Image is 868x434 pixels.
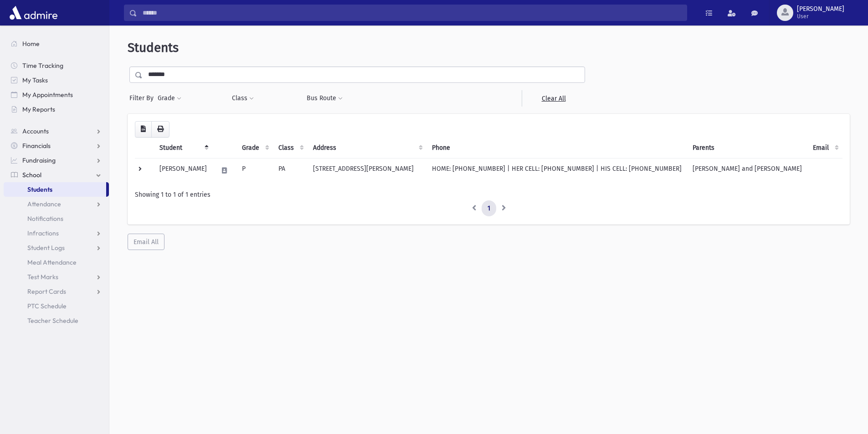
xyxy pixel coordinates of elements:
span: Students [128,40,179,55]
th: Class: activate to sort column ascending [273,138,308,158]
span: Financials [22,142,51,150]
span: Report Cards [27,287,66,296]
span: User [797,13,844,20]
img: AdmirePro [7,4,60,22]
a: Notifications [4,211,109,226]
span: Students [27,185,52,194]
a: School [4,168,109,182]
span: Teacher Schedule [27,317,78,325]
span: School [22,171,41,179]
button: Print [151,121,169,138]
span: Fundraising [22,156,56,164]
span: Test Marks [27,273,58,281]
a: Clear All [522,90,585,107]
button: Class [231,90,254,107]
a: Attendance [4,197,109,211]
a: Report Cards [4,284,109,299]
a: Financials [4,138,109,153]
span: Accounts [22,127,49,135]
a: Time Tracking [4,58,109,73]
a: Meal Attendance [4,255,109,270]
span: My Reports [22,105,55,113]
th: Phone [426,138,687,158]
a: PTC Schedule [4,299,109,313]
span: Time Tracking [22,61,63,70]
th: Email: activate to sort column ascending [807,138,842,158]
a: Accounts [4,124,109,138]
span: My Appointments [22,91,73,99]
span: PTC Schedule [27,302,67,310]
a: Test Marks [4,270,109,284]
span: My Tasks [22,76,48,84]
span: [PERSON_NAME] [797,5,844,13]
button: Grade [157,90,182,107]
td: [STREET_ADDRESS][PERSON_NAME] [308,158,426,183]
td: [PERSON_NAME] [154,158,212,183]
span: Student Logs [27,244,65,252]
button: CSV [135,121,152,138]
a: Student Logs [4,240,109,255]
span: Notifications [27,214,63,223]
a: Students [4,182,106,197]
span: Home [22,40,40,48]
button: Bus Route [306,90,343,107]
th: Parents [687,138,807,158]
button: Email All [128,234,164,250]
th: Student: activate to sort column descending [154,138,212,158]
a: Teacher Schedule [4,313,109,328]
span: Infractions [27,229,59,237]
div: Showing 1 to 1 of 1 entries [135,190,842,199]
a: My Reports [4,102,109,117]
td: P [236,158,273,183]
a: 1 [482,200,496,217]
td: HOME: [PHONE_NUMBER] | HER CELL: [PHONE_NUMBER] | HIS CELL: [PHONE_NUMBER] [426,158,687,183]
span: Meal Attendance [27,258,77,266]
span: Attendance [27,200,61,208]
span: Filter By [129,93,157,103]
a: Home [4,36,109,51]
input: Search [137,5,687,21]
a: Fundraising [4,153,109,168]
a: Infractions [4,226,109,240]
a: My Tasks [4,73,109,87]
th: Address: activate to sort column ascending [308,138,426,158]
td: PA [273,158,308,183]
a: My Appointments [4,87,109,102]
th: Grade: activate to sort column ascending [236,138,273,158]
td: [PERSON_NAME] and [PERSON_NAME] [687,158,807,183]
